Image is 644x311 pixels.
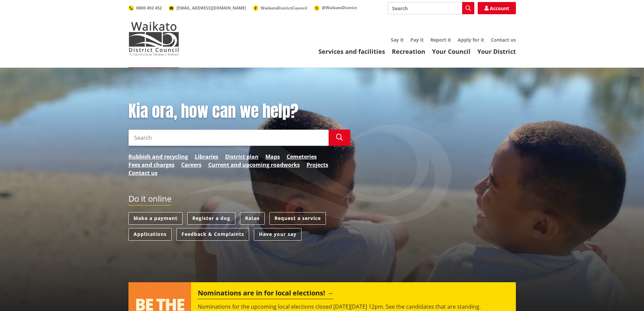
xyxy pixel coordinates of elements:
[176,5,246,11] span: [EMAIL_ADDRESS][DOMAIN_NAME]
[128,194,171,206] h2: Do it online
[128,22,179,55] img: Waikato District Council - Te Kaunihera aa Takiwaa o Waikato
[261,5,307,11] span: WaikatoDistrictCouncil
[195,153,218,161] a: Libraries
[187,212,235,225] a: Register a dog
[128,212,183,225] a: Make a payment
[128,228,172,241] a: Applications
[225,153,259,161] a: District plan
[128,130,329,146] input: Search input
[430,37,451,43] a: Report it
[314,5,357,10] a: @WaikatoDistrict
[198,289,333,299] h2: Nominations are in for local elections!
[208,161,300,169] a: Current and upcoming roadworks
[181,161,201,169] a: Careers
[136,5,162,11] span: 0800 492 452
[391,37,404,43] a: Say it
[169,5,246,11] a: [EMAIL_ADDRESS][DOMAIN_NAME]
[253,5,307,11] a: WaikatoDistrictCouncil
[128,161,174,169] a: Fees and charges
[269,212,326,225] a: Request a service
[128,169,158,177] a: Contact us
[388,2,474,14] input: Search input
[432,47,471,55] a: Your Council
[198,303,509,311] p: Nominations for the upcoming local elections closed [DATE][DATE] 12pm. See the candidates that ar...
[265,153,280,161] a: Maps
[128,153,188,161] a: Rubbish and recycling
[128,5,162,11] a: 0800 492 452
[410,37,424,43] a: Pay it
[491,37,516,43] a: Contact us
[478,2,516,14] a: Account
[176,228,249,241] a: Feedback & Complaints
[240,212,265,225] a: Rates
[392,47,425,55] a: Recreation
[128,102,350,121] h1: Kia ora, how can we help?
[458,37,484,43] a: Apply for it
[477,47,516,55] a: Your District
[318,47,385,55] a: Services and facilities
[254,228,302,241] a: Have your say
[322,5,357,10] span: @WaikatoDistrict
[307,161,328,169] a: Projects
[287,153,317,161] a: Cemeteries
